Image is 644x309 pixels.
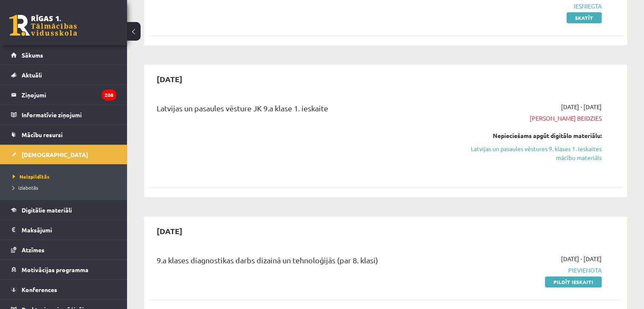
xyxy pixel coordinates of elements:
a: Latvijas un pasaules vēstures 9. klases 1. ieskaites mācību materiāls [462,144,602,162]
span: [DATE] - [DATE] [561,102,602,111]
h2: [DATE] [148,221,191,241]
div: 9.a klases diagnostikas darbs dizainā un tehnoloģijās (par 8. klasi) [157,254,449,270]
legend: Informatīvie ziņojumi [22,105,116,124]
span: Sākums [22,51,43,59]
a: Atzīmes [11,240,116,259]
div: Latvijas un pasaules vēsture JK 9.a klase 1. ieskaite [157,102,449,118]
span: Mācību resursi [22,131,63,138]
a: Rīgas 1. Tālmācības vidusskola [9,15,77,36]
a: Skatīt [567,12,602,23]
a: Pildīt ieskaiti [545,276,602,287]
a: Aktuāli [11,65,116,85]
a: Konferences [11,280,116,299]
span: Motivācijas programma [22,266,88,273]
span: [PERSON_NAME] beidzies [462,114,602,123]
span: Konferences [22,286,57,293]
span: Neizpildītās [13,173,50,180]
span: Pievienota [462,266,602,275]
a: Neizpildītās [13,173,119,180]
span: Iesniegta [462,2,602,11]
a: Mācību resursi [11,125,116,144]
span: Digitālie materiāli [22,206,72,214]
a: Sākums [11,45,116,65]
a: Motivācijas programma [11,260,116,279]
span: Aktuāli [22,71,42,79]
legend: Maksājumi [22,220,116,240]
a: Informatīvie ziņojumi [11,105,116,124]
i: 208 [102,89,116,101]
a: Izlabotās [13,184,119,191]
span: [DATE] - [DATE] [561,254,602,263]
span: [DEMOGRAPHIC_DATA] [22,151,88,158]
h2: [DATE] [148,69,191,89]
a: Digitālie materiāli [11,200,116,220]
a: Ziņojumi208 [11,85,116,105]
span: Izlabotās [13,184,38,191]
a: Maksājumi [11,220,116,240]
div: Nepieciešams apgūt digitālo materiālu: [462,131,602,140]
legend: Ziņojumi [22,85,116,105]
a: [DEMOGRAPHIC_DATA] [11,145,116,164]
span: Atzīmes [22,246,44,254]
